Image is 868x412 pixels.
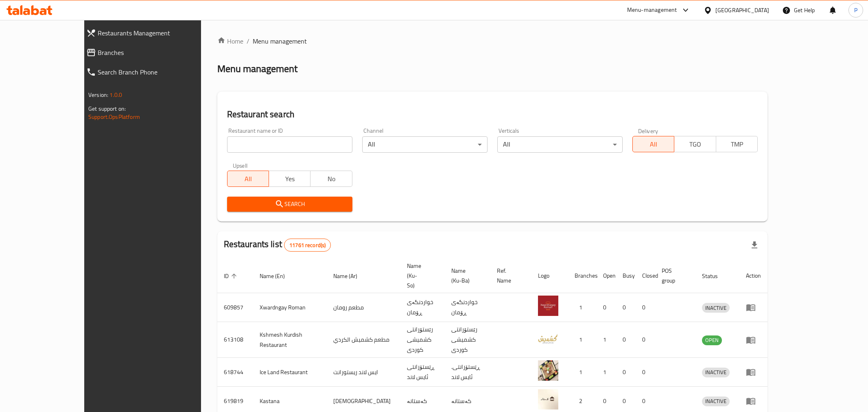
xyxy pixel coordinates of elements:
[632,136,674,152] button: All
[284,241,330,249] span: 11761 record(s)
[702,271,728,281] span: Status
[224,271,239,281] span: ID
[568,358,597,387] td: 1
[746,367,761,377] div: Menu
[327,293,400,322] td: مطعم رومان
[746,396,761,406] div: Menu
[702,368,730,377] div: INACTIVE
[702,397,730,406] span: INACTIVE
[497,136,623,153] div: All
[253,358,327,387] td: Ice Land Restaurant
[616,322,636,358] td: 0
[400,358,445,387] td: ڕێستۆرانتی ئایس لاند
[616,293,636,322] td: 0
[662,266,686,285] span: POS group
[400,293,445,322] td: خواردنگەی ڕۆمان
[327,358,400,387] td: ايس لاند ريستورانت
[400,322,445,358] td: رێستۆرانتی کشمیشى كوردى
[538,296,558,316] img: Xwardngay Roman
[445,322,490,358] td: رێستۆرانتی کشمیشى كوردى
[746,302,761,312] div: Menu
[715,6,769,15] div: [GEOGRAPHIC_DATA]
[746,335,761,345] div: Menu
[80,62,229,82] a: Search Branch Phone
[636,293,655,322] td: 0
[231,173,266,185] span: All
[702,303,730,313] span: INACTIVE
[854,6,857,15] span: P
[538,328,558,348] img: Kshmesh Kurdish Restaurant
[719,138,754,150] span: TMP
[638,128,658,134] label: Delivery
[227,171,269,187] button: All
[227,197,352,212] button: Search
[310,171,352,187] button: No
[284,239,331,252] div: Total records count
[88,90,108,100] span: Version:
[80,43,229,62] a: Branches
[362,136,488,153] div: All
[531,259,568,293] th: Logo
[636,322,655,358] td: 0
[678,138,713,150] span: TGO
[272,173,307,185] span: Yes
[597,293,616,322] td: 0
[217,322,253,358] td: 613108
[702,368,730,377] span: INACTIVE
[597,322,616,358] td: 1
[568,322,597,358] td: 1
[217,62,297,75] h2: Menu management
[98,67,223,77] span: Search Branch Phone
[269,171,310,187] button: Yes
[445,358,490,387] td: .ڕێستۆرانتی ئایس لاند
[568,293,597,322] td: 1
[253,322,327,358] td: Kshmesh Kurdish Restaurant
[217,293,253,322] td: 609857
[568,259,597,293] th: Branches
[636,259,655,293] th: Closed
[217,36,243,46] a: Home
[227,136,352,153] input: Search for restaurant name or ID..
[739,259,767,293] th: Action
[233,162,248,168] label: Upsell
[702,335,722,345] span: OPEN
[674,136,716,152] button: TGO
[597,358,616,387] td: 1
[260,271,295,281] span: Name (En)
[745,235,764,255] div: Export file
[702,303,730,313] div: INACTIVE
[88,112,140,122] a: Support.OpsPlatform
[445,293,490,322] td: خواردنگەی ڕۆمان
[627,5,677,15] div: Menu-management
[98,28,223,38] span: Restaurants Management
[636,138,671,150] span: All
[333,271,368,281] span: Name (Ar)
[98,48,223,57] span: Branches
[327,322,400,358] td: مطعم كشميش الكردي
[538,360,558,381] img: Ice Land Restaurant
[80,23,229,43] a: Restaurants Management
[88,103,126,114] span: Get support on:
[247,36,249,46] li: /
[497,266,522,285] span: Ref. Name
[616,259,636,293] th: Busy
[217,358,253,387] td: 618744
[636,358,655,387] td: 0
[407,261,435,290] span: Name (Ku-So)
[716,136,758,152] button: TMP
[224,238,331,252] h2: Restaurants list
[597,259,616,293] th: Open
[109,90,122,100] span: 1.0.0
[227,108,758,121] h2: Restaurant search
[253,36,307,46] span: Menu management
[253,293,327,322] td: Xwardngay Roman
[217,36,767,46] nav: breadcrumb
[314,173,349,185] span: No
[616,358,636,387] td: 0
[538,389,558,410] img: Kastana
[234,199,346,209] span: Search
[451,266,481,285] span: Name (Ku-Ba)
